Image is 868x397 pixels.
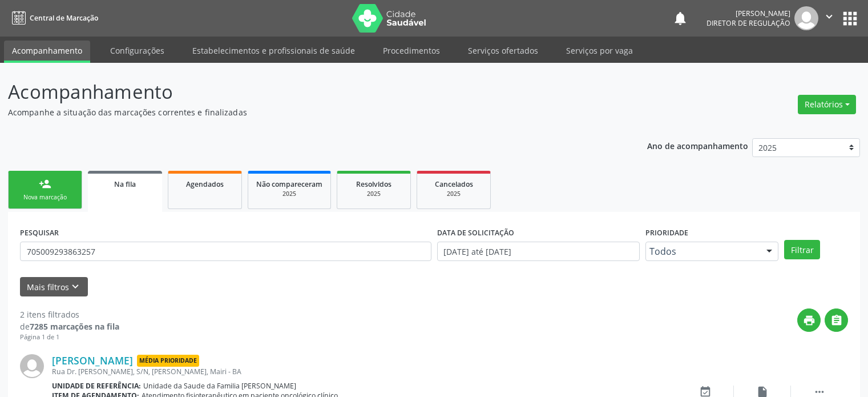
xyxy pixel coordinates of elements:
span: Resolvidos [356,179,391,189]
a: Configurações [102,41,172,61]
a: Serviços ofertados [460,41,546,61]
span: Média Prioridade [137,355,199,367]
span: Cancelados [435,179,473,189]
div: [PERSON_NAME] [706,9,790,18]
i:  [830,314,843,327]
span: Na fila [114,179,136,189]
strong: 7285 marcações na fila [30,321,119,332]
button: Relatórios [798,95,856,114]
button: apps [840,9,860,29]
a: Serviços por vaga [558,41,641,61]
div: 2025 [345,190,402,198]
div: Nova marcação [17,193,74,202]
a: Estabelecimentos e profissionais de saúde [184,41,363,61]
button: print [797,308,821,332]
i: keyboard_arrow_down [69,280,82,293]
label: PESQUISAR [20,224,59,242]
div: 2025 [425,190,482,198]
button: notifications [672,10,688,26]
i: print [803,314,815,327]
span: Unidade da Saude da Familia [PERSON_NAME] [143,381,296,391]
img: img [794,6,818,30]
a: Procedimentos [375,41,448,61]
p: Ano de acompanhamento [647,138,748,153]
label: Prioridade [645,224,688,242]
span: Não compareceram [256,179,322,189]
span: Central de Marcação [30,13,98,23]
div: Rua Dr. [PERSON_NAME], S/N, [PERSON_NAME], Mairi - BA [52,367,677,376]
a: [PERSON_NAME] [52,354,133,367]
div: person_add [39,178,51,190]
span: Todos [649,246,756,257]
p: Acompanhamento [8,78,604,106]
span: Diretor de regulação [706,18,790,28]
button:  [818,6,840,30]
div: 2025 [256,190,322,198]
button: Filtrar [784,240,820,259]
b: Unidade de referência: [52,381,141,391]
input: Nome, CNS [20,242,431,261]
input: Selecione um intervalo [437,242,640,261]
div: Página 1 de 1 [20,332,119,342]
a: Central de Marcação [8,9,98,27]
button:  [825,308,848,332]
label: DATA DE SOLICITAÇÃO [437,224,514,242]
p: Acompanhe a situação das marcações correntes e finalizadas [8,106,604,118]
a: Acompanhamento [4,41,90,63]
button: Mais filtroskeyboard_arrow_down [20,277,88,297]
div: 2 itens filtrados [20,308,119,320]
span: Agendados [186,179,224,189]
div: de [20,320,119,332]
i:  [823,10,835,23]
